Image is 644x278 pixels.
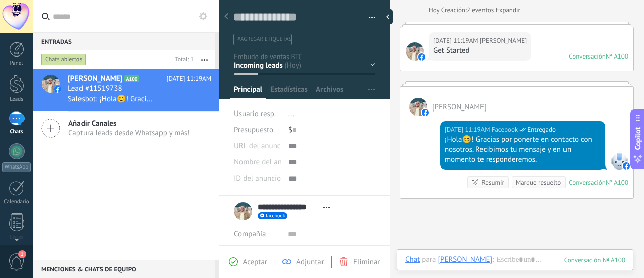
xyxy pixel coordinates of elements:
[606,178,628,187] div: № A100
[422,109,429,116] img: facebook-sm.svg
[569,52,606,61] div: Conversación
[2,129,31,135] div: Chats
[2,96,31,103] div: Leads
[234,175,313,182] span: ID del anuncio de TikTok
[409,98,427,116] span: Julian Matamoros
[288,109,294,119] span: ...
[266,213,285,218] span: facebook
[445,125,492,135] div: [DATE] 11:19AM
[33,32,215,50] div: Entradas
[2,60,31,67] div: Panel
[288,122,375,138] div: $
[33,260,215,278] div: Menciones & Chats de equipo
[124,75,139,82] span: A100
[234,109,276,119] span: Usuario resp.
[243,257,267,267] span: Aceptar
[234,142,319,150] span: URL del anuncio de TikTok
[33,69,219,111] a: avataricon[PERSON_NAME]A100[DATE] 11:19AMLead #11519738Salesbot: ¡Hola😊! Gracias por ponerte en c...
[406,42,424,61] span: Julian Matamoros
[234,138,281,154] div: URL del anuncio de TikTok
[633,127,643,150] span: Copilot
[234,85,262,99] span: Principal
[234,106,281,122] div: Usuario resp.
[433,46,527,56] div: Get Started
[316,85,343,99] span: Archivos
[492,255,494,265] span: :
[270,85,308,99] span: Estadísticas
[2,199,31,205] div: Calendario
[383,9,393,24] div: Ocultar
[527,125,556,135] span: Entregado
[234,226,280,242] div: Compañía
[353,257,380,267] span: Eliminar
[68,74,122,84] span: [PERSON_NAME]
[68,119,190,128] span: Añadir Canales
[480,36,527,46] span: Julian Matamoros
[41,53,86,66] div: Chats abiertos
[569,178,606,187] div: Conversación
[492,125,518,135] span: Facebook
[234,125,273,135] span: Presupuesto
[433,36,480,46] div: [DATE] 11:19AM
[171,54,194,65] div: Total: 1
[68,128,190,138] span: Captura leads desde Whatsapp y más!
[610,151,628,170] span: Facebook
[432,102,487,112] span: Julian Matamoros
[429,5,441,15] div: Hoy
[234,158,332,166] span: Nombre del anuncio de TikTok
[54,86,61,93] img: icon
[2,162,31,172] div: WhatsApp
[296,257,324,267] span: Adjuntar
[68,94,156,104] span: Salesbot: ¡Hola😊! Gracias por ponerte en contacto con nosotros. Recibimos tu mensaje y en un mome...
[68,84,122,94] span: Lead #11519738
[234,122,281,138] div: Presupuesto
[234,154,281,171] div: Nombre del anuncio de TikTok
[606,52,628,61] div: № A100
[481,178,504,187] div: Resumir
[194,50,215,69] button: Más
[445,135,601,165] div: ¡Hola😊! Gracias por ponerte en contacto con nosotros. Recibimos tu mensaje y en un momento te res...
[467,5,494,15] span: 2 eventos
[18,250,26,258] span: 1
[496,5,520,15] a: Expandir
[623,162,630,170] img: facebook-sm.svg
[166,74,211,84] span: [DATE] 11:19AM
[516,178,561,187] div: Marque resuelto
[237,36,291,43] span: #agregar etiquetas
[429,5,520,15] div: Creación:
[438,255,492,264] div: Julian Matamoros
[418,53,425,61] img: facebook-sm.svg
[234,171,281,187] div: ID del anuncio de TikTok
[422,255,436,265] span: para
[564,256,625,264] div: 100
